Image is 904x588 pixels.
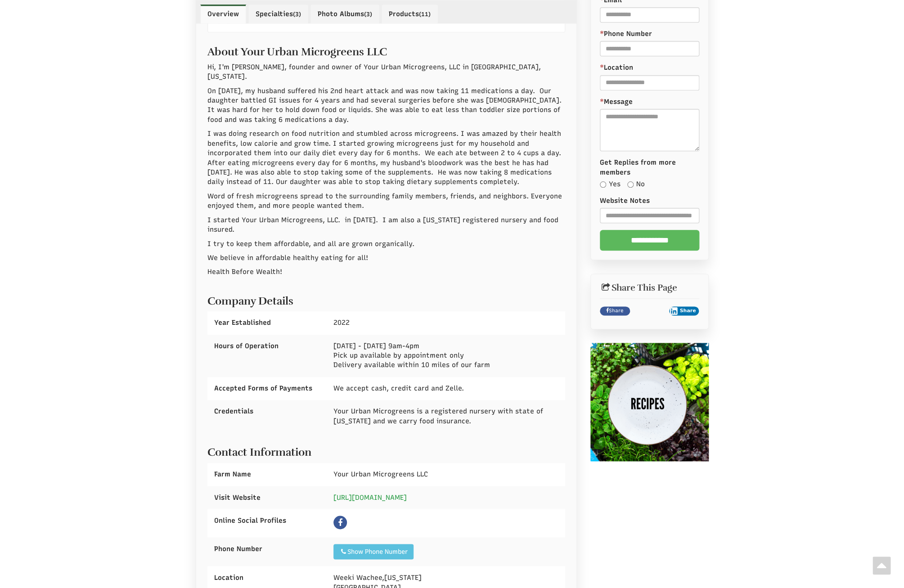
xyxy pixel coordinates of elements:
[669,306,699,315] button: Share
[600,306,630,315] a: Share
[364,11,372,18] small: (3)
[590,343,709,461] img: recipes
[207,486,327,509] div: Visit Website
[207,537,327,560] div: Phone Number
[207,86,566,125] p: On [DATE], my husband suffered his 2nd heart attack and was now taking 11 medications a day. Our ...
[207,291,566,307] h2: Company Details
[333,516,347,529] a: Facebook Click
[382,4,438,23] a: Products
[333,493,407,501] a: [URL][DOMAIN_NAME]
[333,319,350,327] span: 2022
[207,335,327,358] div: Hours of Operation
[207,400,327,423] div: Credentials
[207,377,327,400] div: Accepted Forms of Payments
[600,158,699,177] label: Get Replies from more members
[600,196,699,206] label: Website Notes
[293,11,301,18] small: (3)
[600,97,699,107] label: Message
[207,311,327,334] div: Year Established
[627,180,645,189] label: No
[207,41,566,58] h2: About Your Urban Microgreens LLC
[419,11,431,18] small: (11)
[339,547,408,556] div: Show Phone Number
[600,180,621,189] label: Yes
[310,4,379,23] a: Photo Albums
[333,342,490,369] span: [DATE] - [DATE] 9am-4pm Pick up available by appointment only Delivery available within 10 miles ...
[200,4,246,23] a: Overview
[207,192,566,211] p: Word of fresh microgreens spread to the surrounding family members, friends, and neighbors. Every...
[207,463,327,486] div: Farm Name
[207,239,566,249] p: I try to keep them affordable, and all are grown organically.
[333,470,428,478] span: Your Urban Microgreens LLC
[333,384,464,392] span: We accept cash, credit card and Zelle.
[333,407,543,425] span: Your Urban Microgreens is a registered nursery with state of [US_STATE] and we carry food insurance.
[384,573,422,581] span: [US_STATE]
[600,63,633,72] label: Location
[600,181,606,188] input: Yes
[207,509,327,532] div: Online Social Profiles
[627,181,634,188] input: No
[207,129,566,187] p: I was doing research on food nutrition and stumbled across microgreens. I was amazed by their hea...
[207,63,566,82] p: Hi, I'm [PERSON_NAME], founder and owner of Your Urban Microgreens, LLC in [GEOGRAPHIC_DATA], [US...
[600,283,699,293] h2: Share This Page
[207,253,566,263] p: We believe in affordable healthy eating for all!
[333,573,382,581] span: Weeki Wachee
[207,442,566,458] h2: Contact Information
[600,29,699,39] label: Phone Number
[207,267,566,277] p: Health Before Wealth!
[248,4,308,23] a: Specialties
[634,306,665,315] iframe: X Post Button
[207,215,566,235] p: I started Your Urban Microgreens, LLC. in [DATE]. I am also a [US_STATE] registered nursery and f...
